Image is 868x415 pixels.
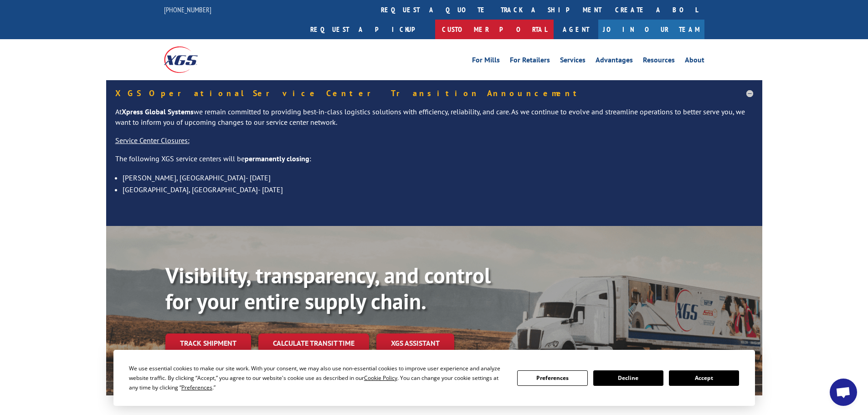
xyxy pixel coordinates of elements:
[472,56,500,67] a: For Mills
[598,20,704,39] a: Join Our Team
[364,374,397,382] span: Cookie Policy
[669,370,739,386] button: Accept
[510,56,550,67] a: For Retailers
[181,384,212,391] span: Preferences
[517,370,587,386] button: Preferences
[643,56,675,67] a: Resources
[258,333,369,353] a: Calculate transit time
[113,350,755,406] div: Cookie Consent Prompt
[560,56,586,67] a: Services
[593,370,663,386] button: Decline
[115,136,190,145] u: Service Center Closures:
[165,333,251,353] a: Track shipment
[122,107,194,116] strong: Xpress Global Systems
[129,364,506,392] div: We use essential cookies to make our site work. With your consent, we may also use non-essential ...
[245,154,309,163] strong: permanently closing
[685,56,704,67] a: About
[830,379,857,406] a: Open chat
[115,107,753,136] p: At we remain committed to providing best-in-class logistics solutions with efficiency, reliabilit...
[303,20,435,39] a: Request a pickup
[115,154,753,172] p: The following XGS service centers will be :
[164,5,211,14] a: [PHONE_NUMBER]
[165,261,491,316] b: Visibility, transparency, and control for your entire supply chain.
[596,56,633,67] a: Advantages
[123,172,753,184] li: [PERSON_NAME], [GEOGRAPHIC_DATA]- [DATE]
[435,20,554,39] a: Customer Portal
[554,20,598,39] a: Agent
[115,89,753,97] h5: XGS Operational Service Center Transition Announcement
[123,184,753,195] li: [GEOGRAPHIC_DATA], [GEOGRAPHIC_DATA]- [DATE]
[376,333,454,353] a: XGS ASSISTANT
